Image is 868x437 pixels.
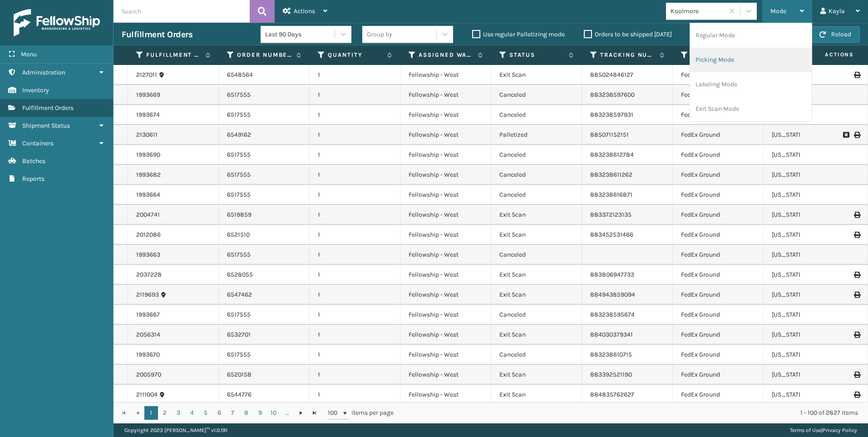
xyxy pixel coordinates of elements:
[796,47,859,62] span: Actions
[673,165,764,185] td: FedEx Ground
[219,145,310,165] td: 6517555
[590,271,634,278] a: 883806947733
[584,30,672,38] label: Orders to be shipped [DATE]
[673,365,764,385] td: FedEx Ground
[219,365,310,385] td: 6520158
[491,205,582,225] td: Exit Scan
[854,72,859,78] i: Print Label
[673,285,764,305] td: FedEx Ground
[400,245,491,265] td: Fellowship - West
[400,385,491,405] td: Fellowship - West
[219,285,310,305] td: 6547462
[226,406,240,420] a: 7
[253,406,267,420] a: 9
[491,165,582,185] td: Canceled
[491,325,582,345] td: Exit Scan
[158,406,172,420] a: 2
[400,345,491,365] td: Fellowship - West
[297,409,305,417] span: Go to the next page
[764,165,854,185] td: [US_STATE]
[310,365,400,385] td: 1
[764,305,854,325] td: [US_STATE]
[281,406,294,420] a: ...
[673,205,764,225] td: FedEx Ground
[172,406,185,420] a: 3
[590,151,634,159] a: 883238612784
[310,145,400,165] td: 1
[219,205,310,225] td: 6519859
[237,51,292,59] label: Order Number
[310,205,400,225] td: 1
[136,70,157,79] a: 2127011
[764,185,854,205] td: [US_STATE]
[22,157,45,165] span: Batches
[764,385,854,405] td: [US_STATE]
[136,170,161,179] a: 1993682
[673,265,764,285] td: FedEx Ground
[764,365,854,385] td: [US_STATE]
[673,105,764,125] td: FedEx Ground
[854,132,859,138] i: Print Label
[491,245,582,265] td: Canceled
[590,91,635,99] a: 883238597600
[673,125,764,145] td: FedEx Ground
[122,29,192,40] h3: Fulfillment Orders
[472,30,565,38] label: Use regular Palletizing mode
[136,250,160,259] a: 1993663
[491,345,582,365] td: Canceled
[310,65,400,85] td: 1
[185,406,199,420] a: 4
[136,150,160,159] a: 1993690
[219,245,310,265] td: 6517555
[310,265,400,285] td: 1
[590,351,632,358] a: 883238610715
[590,231,633,238] a: 883452531466
[673,305,764,325] td: FedEx Ground
[854,392,859,398] i: Print Label
[673,345,764,365] td: FedEx Ground
[491,185,582,205] td: Canceled
[265,30,335,39] div: Last 90 Days
[491,85,582,105] td: Canceled
[400,105,491,125] td: Fellowship - West
[673,325,764,345] td: FedEx Ground
[328,51,383,59] label: Quantity
[21,50,37,58] span: Menu
[673,85,764,105] td: FedEx Ground
[367,30,392,39] div: Group by
[400,225,491,245] td: Fellowship - West
[136,350,160,359] a: 1993670
[136,330,160,339] a: 2056314
[136,230,161,239] a: 2012086
[673,385,764,405] td: FedEx Ground
[764,205,854,225] td: [US_STATE]
[136,210,160,219] a: 2004741
[491,265,582,285] td: Exit Scan
[294,7,315,15] span: Actions
[310,345,400,365] td: 1
[590,311,635,318] a: 883238595674
[22,86,49,94] span: Inventory
[219,385,310,405] td: 6544776
[491,385,582,405] td: Exit Scan
[310,245,400,265] td: 1
[600,51,655,59] label: Tracking Number
[136,130,158,139] a: 2130611
[267,406,281,420] a: 10
[14,9,100,36] img: logo
[136,110,160,119] a: 1993674
[219,105,310,125] td: 6517555
[764,325,854,345] td: [US_STATE]
[22,69,65,76] span: Administration
[590,211,631,218] a: 883372123135
[310,85,400,105] td: 1
[219,165,310,185] td: 6517555
[136,370,161,379] a: 2005970
[310,165,400,185] td: 1
[136,90,160,99] a: 1993669
[590,131,629,139] a: 885071152151
[764,285,854,305] td: [US_STATE]
[764,345,854,365] td: [US_STATE]
[400,125,491,145] td: Fellowship - West
[136,270,162,279] a: 2037228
